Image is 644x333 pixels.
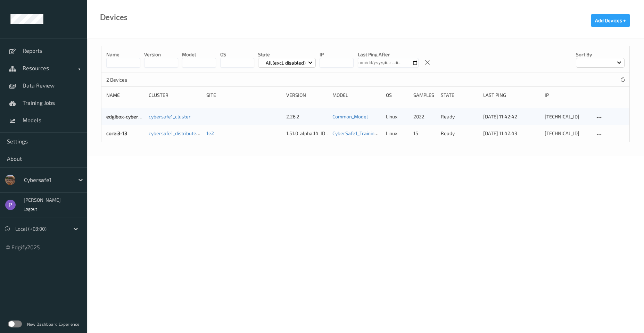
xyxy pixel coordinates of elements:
[332,114,368,119] a: Common_Model
[106,92,144,99] div: Name
[413,130,436,137] div: 15
[386,92,408,99] div: OS
[149,92,201,99] div: Cluster
[106,51,140,58] p: Name
[441,92,478,99] div: State
[386,130,408,137] p: linux
[149,130,217,136] a: cybersafe1_distributed_cluster
[483,113,539,120] div: [DATE] 11:42:42
[358,51,419,58] p: Last Ping After
[441,113,478,120] p: ready
[545,92,590,99] div: ip
[576,51,625,58] p: Sort by
[258,51,316,58] p: State
[286,113,328,120] div: 2.26.2
[149,114,191,119] a: cybersafe1_cluster
[286,130,328,137] div: 1.51.0-alpha.14-ID-5480
[182,51,216,58] p: model
[386,113,408,120] p: linux
[591,14,630,27] button: Add Devices +
[106,76,158,83] p: 2 Devices
[100,14,127,21] div: Devices
[206,92,281,99] div: Site
[206,130,214,136] a: 1e2
[332,130,429,136] a: CyberSafe1_Training [DATE] 10:32 Auto Save
[483,92,539,99] div: Last Ping
[332,92,381,99] div: Model
[441,130,478,137] p: ready
[263,59,308,66] p: All (excl. disabled)
[545,113,590,120] div: [TECHNICAL_ID]
[545,130,590,137] div: [TECHNICAL_ID]
[144,51,178,58] p: version
[413,113,436,120] div: 2022
[413,92,436,99] div: Samples
[106,130,127,136] a: corei3-13
[106,114,150,119] a: edgibox-cybersafe1
[320,51,354,58] p: IP
[220,51,254,58] p: OS
[483,130,539,137] div: [DATE] 11:42:43
[286,92,328,99] div: version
